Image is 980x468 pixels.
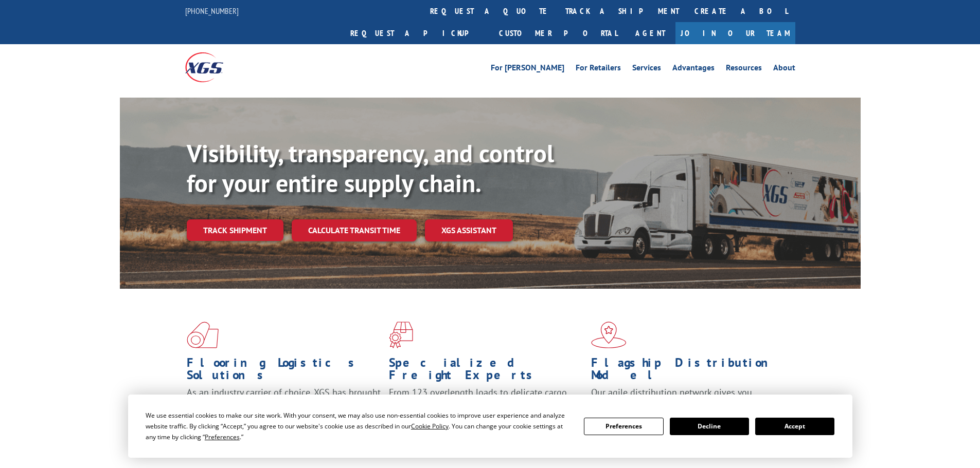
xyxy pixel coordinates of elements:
[411,422,449,430] span: Cookie Policy
[672,64,715,75] a: Advantages
[591,386,780,410] span: Our agile distribution network gives you nationwide inventory management on demand.
[389,357,583,386] h1: Specialized Freight Experts
[670,418,749,435] button: Decline
[425,219,513,241] a: XGS ASSISTANT
[187,357,381,386] h1: Flooring Logistics Solutions
[292,219,417,241] a: Calculate transit time
[584,418,663,435] button: Preferences
[185,6,239,16] a: [PHONE_NUMBER]
[187,386,381,423] span: As an industry carrier of choice, XGS has brought innovation and dedication to flooring logistics...
[146,410,572,442] div: We use essential cookies to make our site work. With your consent, we may also use non-essential ...
[187,219,283,241] a: Track shipment
[128,395,852,458] div: Cookie Consent Prompt
[625,22,675,44] a: Agent
[773,64,795,75] a: About
[576,64,621,75] a: For Retailers
[389,322,413,348] img: xgs-icon-focused-on-flooring-red
[591,357,786,386] h1: Flagship Distribution Model
[343,22,491,44] a: Request a pickup
[205,433,240,441] span: Preferences
[755,418,834,435] button: Accept
[632,64,661,75] a: Services
[491,22,625,44] a: Customer Portal
[187,137,554,199] b: Visibility, transparency, and control for your entire supply chain.
[491,64,564,75] a: For [PERSON_NAME]
[726,64,762,75] a: Resources
[389,386,583,432] p: From 123 overlength loads to delicate cargo, our experienced staff knows the best way to move you...
[675,22,795,44] a: Join Our Team
[591,322,627,348] img: xgs-icon-flagship-distribution-model-red
[187,322,219,348] img: xgs-icon-total-supply-chain-intelligence-red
